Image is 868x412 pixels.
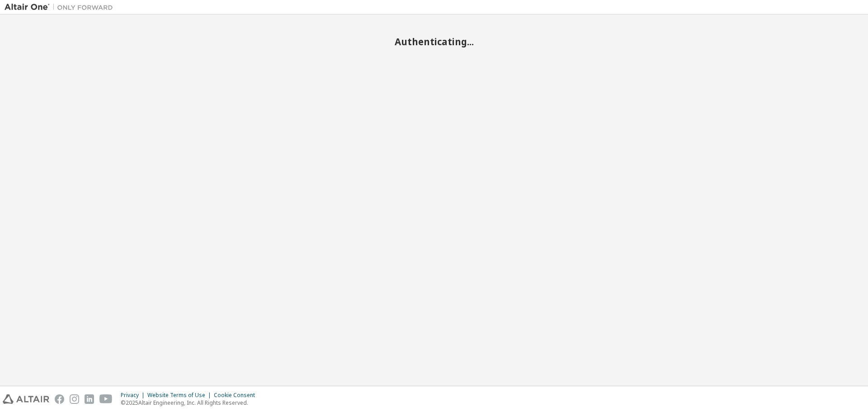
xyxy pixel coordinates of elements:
img: Altair One [5,3,118,12]
img: youtube.svg [99,394,113,404]
div: Privacy [121,392,147,399]
img: altair_logo.svg [3,394,49,404]
div: Website Terms of Use [147,392,214,399]
img: instagram.svg [70,394,79,404]
img: linkedin.svg [85,394,94,404]
div: Cookie Consent [214,392,260,399]
img: facebook.svg [55,394,64,404]
h2: Authenticating... [5,36,863,47]
p: © 2025 Altair Engineering, Inc. All Rights Reserved. [121,399,260,407]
